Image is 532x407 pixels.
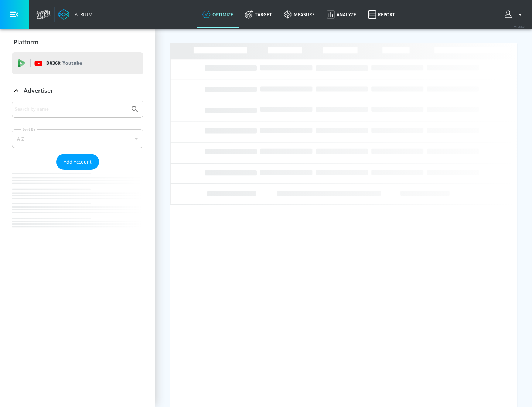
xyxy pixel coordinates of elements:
a: measure [278,1,321,28]
span: v 4.28.0 [514,24,525,28]
label: Sort By [21,127,37,132]
a: Target [239,1,278,28]
p: Advertiser [24,87,53,95]
span: Add Account [64,158,92,166]
input: Search by name [15,104,127,114]
div: Platform [12,32,143,53]
button: Add Account [56,154,99,170]
div: Advertiser [12,101,143,242]
div: DV360: Youtube [12,52,143,74]
p: Platform [14,38,38,46]
div: A-Z [12,129,143,148]
a: Analyze [321,1,362,28]
p: DV360: [46,59,82,67]
a: Atrium [58,9,93,20]
div: Advertiser [12,80,143,101]
a: optimize [197,1,239,28]
p: Youtube [62,59,82,67]
nav: list of Advertiser [12,170,143,242]
div: Atrium [72,11,93,18]
a: Report [362,1,401,28]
